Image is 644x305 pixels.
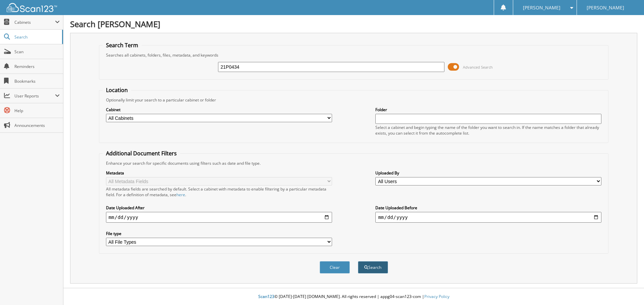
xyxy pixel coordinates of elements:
[523,6,560,10] span: [PERSON_NAME]
[14,49,60,55] span: Scan
[587,6,624,10] span: [PERSON_NAME]
[106,186,332,198] div: All metadata fields are searched by default. Select a cabinet with metadata to enable filtering b...
[358,261,388,274] button: Search
[375,170,601,176] label: Uploaded By
[14,19,55,25] span: Cabinets
[176,192,185,198] a: here
[375,205,601,211] label: Date Uploaded Before
[103,42,142,49] legend: Search Term
[14,78,60,84] span: Bookmarks
[106,170,332,176] label: Metadata
[103,150,180,157] legend: Additional Document Filters
[375,125,601,136] div: Select a cabinet and begin typing the name of the folder you want to search in. If the name match...
[106,212,332,223] input: start
[103,97,605,103] div: Optionally limit your search to a particular cabinet or folder
[63,289,644,305] div: © [DATE]-[DATE] [DOMAIN_NAME]. All rights reserved | appg04-scan123-com |
[106,231,332,236] label: File type
[7,3,57,12] img: scan123-logo-white.svg
[463,65,493,70] span: Advanced Search
[258,294,274,299] span: Scan123
[103,86,131,94] legend: Location
[103,52,605,58] div: Searches all cabinets, folders, files, metadata, and keywords
[14,34,59,40] span: Search
[610,273,644,305] iframe: Chat Widget
[424,294,449,299] a: Privacy Policy
[14,93,55,99] span: User Reports
[14,123,60,128] span: Announcements
[14,64,60,69] span: Reminders
[375,212,601,223] input: end
[375,107,601,112] label: Folder
[14,108,60,113] span: Help
[106,107,332,112] label: Cabinet
[103,160,605,166] div: Enhance your search for specific documents using filters such as date and file type.
[70,18,637,29] h1: Search [PERSON_NAME]
[320,261,350,274] button: Clear
[106,205,332,211] label: Date Uploaded After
